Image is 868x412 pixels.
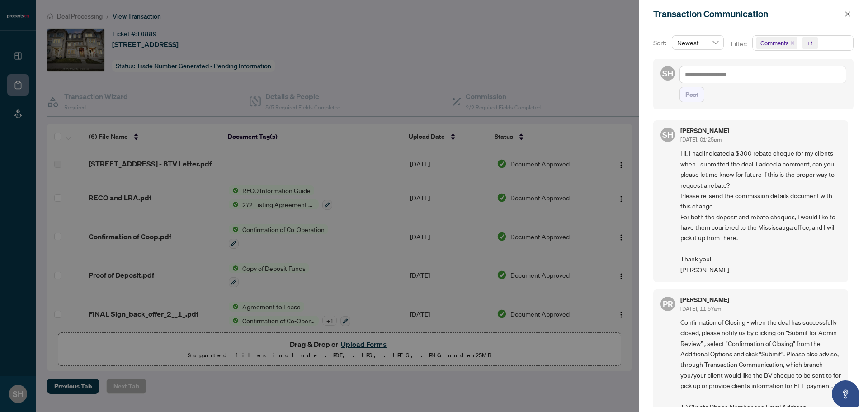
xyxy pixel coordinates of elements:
[663,298,673,310] span: PR
[760,38,788,47] span: Comments
[680,297,729,303] h5: [PERSON_NAME]
[832,380,859,407] button: Open asap
[731,39,748,49] p: Filter:
[662,67,673,80] span: SH
[756,37,797,49] span: Comments
[680,136,722,143] span: [DATE], 01:25pm
[790,41,795,45] span: close
[680,148,841,275] span: Hi, I had indicated a $300 rebate cheque for my clients when I submitted the deal. I added a comm...
[653,7,842,21] div: Transaction Communication
[662,128,673,141] span: SH
[807,38,814,47] div: +1
[680,128,729,134] h5: [PERSON_NAME]
[679,87,704,102] button: Post
[680,305,721,312] span: [DATE], 11:57am
[677,36,718,49] span: Newest
[653,38,668,48] p: Sort:
[844,11,851,17] span: close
